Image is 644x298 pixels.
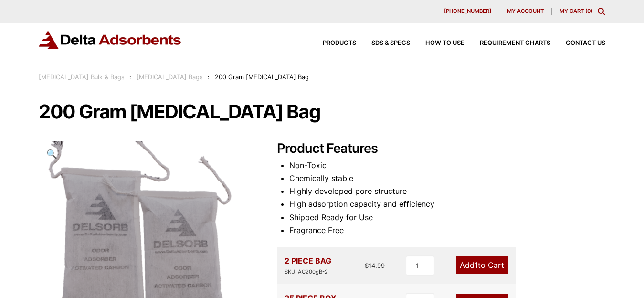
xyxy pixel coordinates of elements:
[285,255,331,277] div: 2 PIECE BAG
[425,40,465,46] span: How to Use
[137,74,203,81] a: [MEDICAL_DATA] Bags
[566,40,605,46] span: Contact Us
[499,8,552,15] a: My account
[46,149,57,159] span: 🔍
[356,40,410,46] a: SDS & SPECS
[39,74,125,81] a: [MEDICAL_DATA] Bulk & Bags
[550,40,605,46] a: Contact Us
[410,40,465,46] a: How to Use
[208,74,210,81] span: :
[587,8,591,14] span: 0
[560,8,592,14] a: My Cart (0)
[289,211,605,224] li: Shipped Ready for Use
[323,40,356,46] span: Products
[39,31,182,49] img: Delta Adsorbents
[475,260,478,270] span: 1
[436,8,499,15] a: [PHONE_NUMBER]
[129,74,131,81] span: :
[289,198,605,211] li: High adsorption capacity and efficiency
[598,8,605,15] div: Toggle Modal Content
[507,9,544,14] span: My account
[365,262,369,269] span: $
[39,141,65,167] a: View full-screen image gallery
[289,172,605,185] li: Chemically stable
[289,159,605,172] li: Non-Toxic
[289,224,605,237] li: Fragrance Free
[456,256,508,274] a: Add1to Cart
[289,185,605,198] li: Highly developed pore structure
[39,102,605,122] h1: 200 Gram [MEDICAL_DATA] Bag
[365,262,385,269] bdi: 14.99
[215,74,309,81] span: 200 Gram [MEDICAL_DATA] Bag
[480,40,550,46] span: Requirement Charts
[277,141,606,157] h2: Product Features
[371,40,410,46] span: SDS & SPECS
[307,40,356,46] a: Products
[285,267,331,277] div: SKU: AC200gB-2
[465,40,550,46] a: Requirement Charts
[444,9,491,14] span: [PHONE_NUMBER]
